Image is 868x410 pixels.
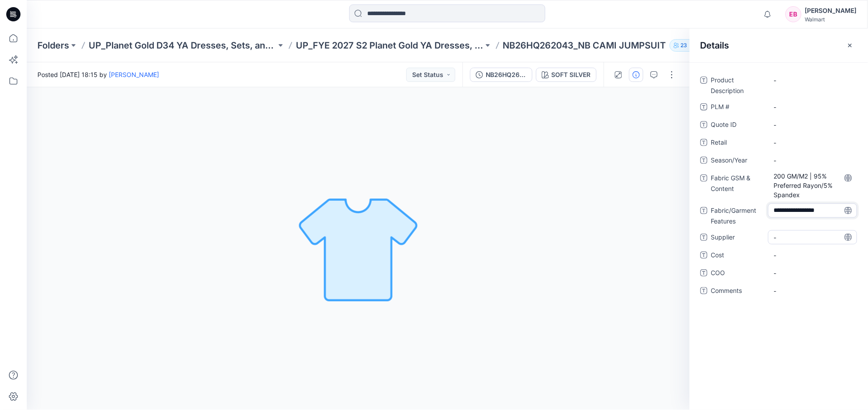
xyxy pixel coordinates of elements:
img: No Outline [296,187,421,311]
span: Supplier [711,232,765,244]
a: UP_Planet Gold D34 YA Dresses, Sets, and Rompers [89,39,276,52]
div: SOFT SILVER [552,70,591,80]
span: Season/Year [711,155,765,167]
span: PLM # [711,101,765,114]
p: NB26HQ262043_NB CAMI JUMPSUIT [503,39,666,52]
span: - [774,102,852,112]
a: Folders [37,39,69,52]
h2: Details [700,40,729,51]
span: COO [711,268,765,280]
span: Comments [711,285,765,298]
button: 23 [670,39,699,52]
span: - [774,156,852,165]
span: - [774,233,852,242]
span: Product Description [711,75,765,96]
div: EB [786,6,802,22]
span: Posted [DATE] 18:15 by [37,70,159,79]
span: 200 GM/M2 | 95% Preferred Rayon/5% Spandex [774,171,852,199]
span: - [774,251,852,260]
span: - [774,76,852,85]
span: - [774,268,852,278]
div: [PERSON_NAME] [805,5,857,16]
a: UP_FYE 2027 S2 Planet Gold YA Dresses, Sets and Rompers [296,39,483,52]
span: Fabric GSM & Content [711,173,765,200]
span: Fabric/Garment Features [711,205,765,227]
span: - [774,120,852,130]
span: Retail [711,137,765,150]
div: NB26HQ262043_ADM_NB CAMI JUMPSUIT [486,70,527,80]
a: [PERSON_NAME] [109,71,159,78]
span: - [774,138,852,147]
button: SOFT SILVER [536,68,597,82]
span: Quote ID [711,119,765,132]
div: Walmart [805,16,857,23]
span: Cost [711,250,765,262]
span: - [774,286,852,296]
button: NB26HQ262043_ADM_NB CAMI JUMPSUIT [470,68,532,82]
button: Details [629,68,643,82]
p: 23 [681,41,688,50]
